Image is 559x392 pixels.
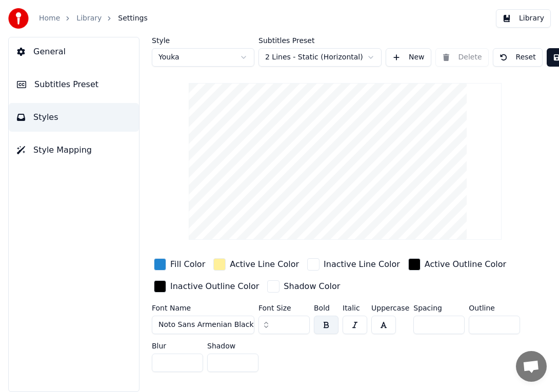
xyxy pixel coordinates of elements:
button: Subtitles Preset [9,70,139,99]
label: Italic [343,304,367,312]
div: Active Line Color [230,258,299,271]
label: Subtitles Preset [258,37,382,44]
label: Style [152,37,254,44]
button: Active Outline Color [406,256,508,273]
span: Styles [33,111,58,123]
button: Reset [493,48,543,67]
label: Font Size [258,304,310,312]
label: Bold [314,304,338,312]
span: Subtitles Preset [34,78,98,91]
span: Settings [118,13,147,24]
label: Blur [152,342,203,349]
button: New [386,48,431,67]
span: Style Mapping [33,144,92,156]
a: Home [39,13,60,24]
button: Shadow Color [265,278,342,295]
button: Active Line Color [211,256,301,273]
div: Shadow Color [284,280,340,293]
label: Outline [469,304,520,312]
label: Shadow [207,342,258,349]
button: Style Mapping [9,136,139,164]
span: General [33,46,66,58]
button: Library [496,9,551,28]
button: Inactive Outline Color [152,278,261,295]
button: Fill Color [152,256,207,273]
label: Font Name [152,304,254,312]
span: Noto Sans Armenian Black [158,320,254,330]
img: youka [8,8,29,29]
div: Inactive Outline Color [170,280,259,293]
div: Inactive Line Color [324,258,400,271]
label: Spacing [413,304,465,312]
button: Inactive Line Color [305,256,402,273]
label: Uppercase [371,304,409,312]
div: Fill Color [170,258,205,271]
nav: breadcrumb [39,13,148,24]
div: Active Outline Color [425,258,506,271]
button: Styles [9,103,139,132]
button: General [9,37,139,66]
a: Open chat [516,351,547,382]
a: Library [76,13,102,24]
